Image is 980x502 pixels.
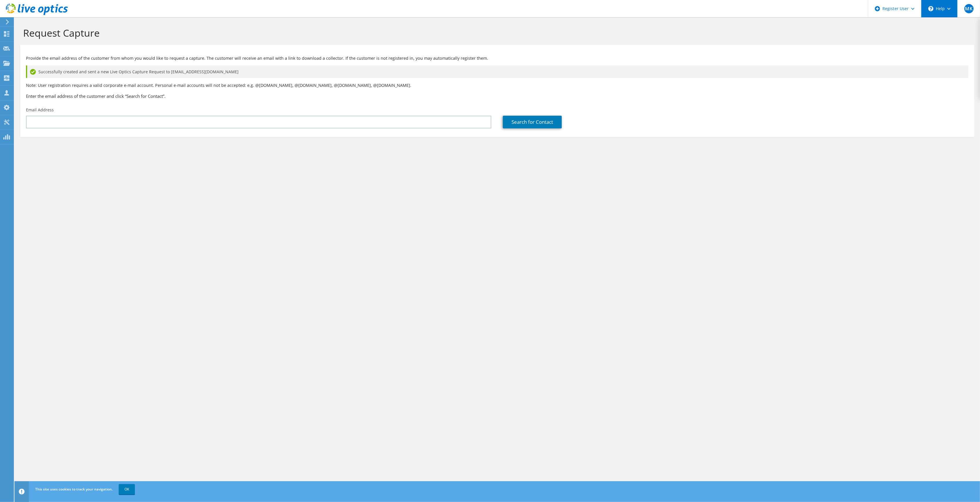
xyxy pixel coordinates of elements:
a: Search for Contact [503,116,562,128]
h3: Enter the email address of the customer and click “Search for Contact”. [26,93,968,99]
label: Email Address [26,107,54,113]
p: Provide the email address of the customer from whom you would like to request a capture. The cust... [26,55,968,61]
h1: Request Capture [23,27,968,39]
span: MK [964,4,974,13]
span: This site uses cookies to track your navigation. [35,487,113,492]
a: OK [119,484,135,494]
svg: \n [928,6,933,11]
p: Note: User registration requires a valid corporate e-mail account. Personal e-mail accounts will ... [26,82,968,89]
span: Successfully created and sent a new Live Optics Capture Request to [EMAIL_ADDRESS][DOMAIN_NAME] [38,69,239,75]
